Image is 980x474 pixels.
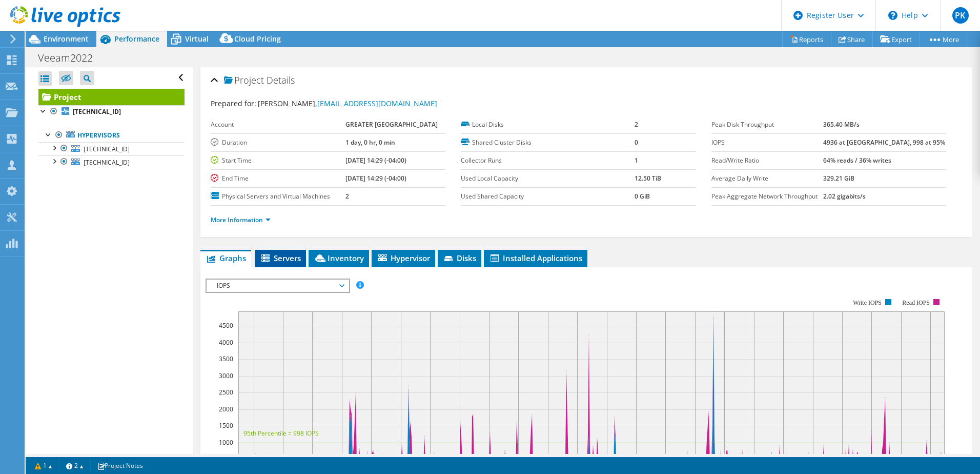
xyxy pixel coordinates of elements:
[90,459,150,472] a: Project Notes
[443,253,476,263] span: Disks
[267,74,295,86] span: Details
[711,191,824,202] label: Peak Aggregate Network Throughput
[260,253,301,263] span: Servers
[635,138,638,147] b: 0
[38,89,185,105] a: Project
[952,7,969,24] span: PK
[711,173,824,184] label: Average Daily Write
[212,280,343,292] span: IOPS
[345,138,395,147] b: 1 day, 0 hr, 0 min
[219,321,233,330] text: 4500
[489,253,582,263] span: Installed Applications
[635,174,661,183] b: 12.50 TiB
[461,155,635,166] label: Collector Runs
[461,173,635,184] label: Used Local Capacity
[38,142,185,155] a: [TECHNICAL_ID]
[314,253,364,263] span: Inventory
[635,192,650,201] b: 0 GiB
[206,253,246,263] span: Graphs
[211,215,271,224] a: More Information
[853,299,882,306] text: Write IOPS
[711,155,824,166] label: Read/Write Ratio
[211,155,345,166] label: Start Time
[211,98,256,108] label: Prepared for:
[224,75,264,86] span: Project
[823,120,860,129] b: 365.40 MB/s
[28,459,59,472] a: 1
[219,405,233,413] text: 2000
[872,31,920,47] a: Export
[211,191,345,202] label: Physical Servers and Virtual Machines
[345,120,438,129] b: GREATER [GEOGRAPHIC_DATA]
[33,52,109,64] h1: Veeam2022
[345,174,406,183] b: [DATE] 14:29 (-04:00)
[38,105,185,118] a: [TECHNICAL_ID]
[823,156,891,165] b: 64% reads / 36% writes
[823,174,854,183] b: 329.21 GiB
[377,253,430,263] span: Hypervisor
[345,156,406,165] b: [DATE] 14:29 (-04:00)
[234,34,281,44] span: Cloud Pricing
[219,388,233,397] text: 2500
[711,120,824,130] label: Peak Disk Throughput
[823,138,945,147] b: 4936 at [GEOGRAPHIC_DATA], 998 at 95%
[219,371,233,380] text: 3000
[38,155,185,169] a: [TECHNICAL_ID]
[782,31,831,47] a: Reports
[44,34,89,44] span: Environment
[211,120,345,130] label: Account
[888,11,897,20] svg: \n
[345,192,349,201] b: 2
[211,137,345,148] label: Duration
[219,338,233,347] text: 4000
[711,137,824,148] label: IOPS
[902,299,930,306] text: Read IOPS
[219,354,233,363] text: 3500
[461,137,635,148] label: Shared Cluster Disks
[823,192,866,201] b: 2.02 gigabits/s
[84,145,130,153] span: [TECHNICAL_ID]
[831,31,873,47] a: Share
[73,107,121,116] b: [TECHNICAL_ID]
[461,191,635,202] label: Used Shared Capacity
[185,34,209,44] span: Virtual
[219,438,233,447] text: 1000
[243,429,319,438] text: 95th Percentile = 998 IOPS
[114,34,159,44] span: Performance
[635,156,638,165] b: 1
[635,120,638,129] b: 2
[317,98,437,108] a: [EMAIL_ADDRESS][DOMAIN_NAME]
[219,421,233,430] text: 1500
[461,120,635,130] label: Local Disks
[920,31,967,47] a: More
[258,98,437,108] span: [PERSON_NAME],
[84,158,130,167] span: [TECHNICAL_ID]
[211,173,345,184] label: End Time
[59,459,91,472] a: 2
[38,129,185,142] a: Hypervisors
